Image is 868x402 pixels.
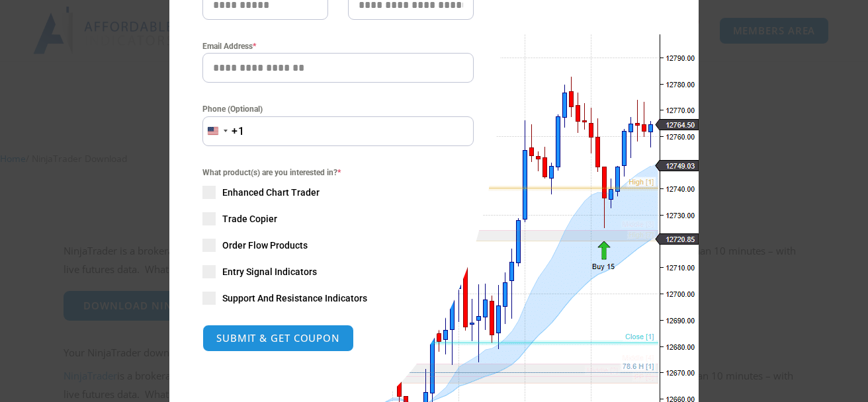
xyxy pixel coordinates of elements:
[202,292,474,305] label: Support And Resistance Indicators
[202,212,474,225] label: Trade Copier
[202,40,474,53] label: Email Address
[232,123,245,140] div: +1
[222,265,317,278] span: Entry Signal Indicators
[202,102,474,116] label: Phone (Optional)
[222,212,277,225] span: Trade Copier
[202,265,474,278] label: Entry Signal Indicators
[202,325,354,352] button: SUBMIT & GET COUPON
[202,166,474,179] span: What product(s) are you interested in?
[222,292,367,305] span: Support And Resistance Indicators
[202,116,245,146] button: Selected country
[202,186,474,199] label: Enhanced Chart Trader
[222,239,308,252] span: Order Flow Products
[222,186,320,199] span: Enhanced Chart Trader
[202,239,474,252] label: Order Flow Products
